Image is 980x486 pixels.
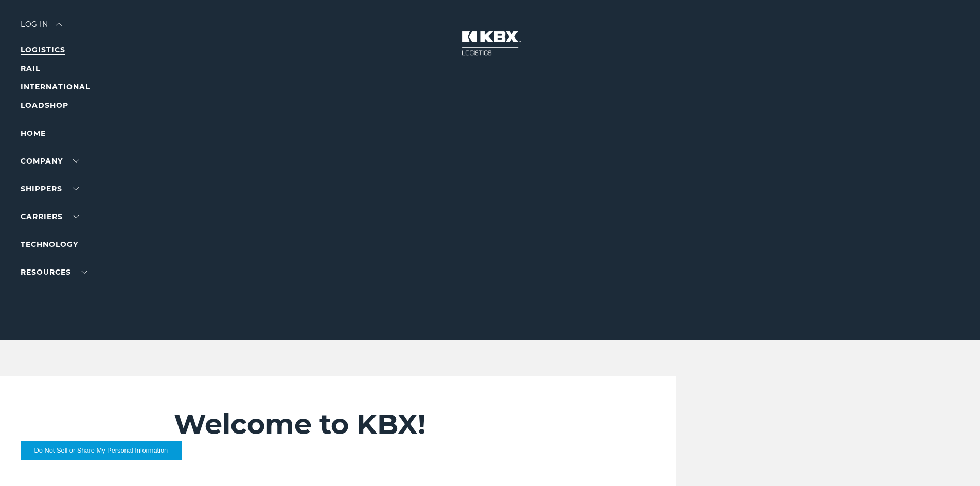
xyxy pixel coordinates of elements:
a: Home [21,129,46,138]
img: arrow [56,23,62,26]
a: Company [21,156,79,166]
div: Log in [21,21,62,35]
a: Carriers [21,212,79,221]
h2: Welcome to KBX! [174,407,615,441]
a: SHIPPERS [21,184,79,193]
a: LOADSHOP [21,101,68,110]
a: RAIL [21,64,40,73]
a: Technology [21,240,78,249]
a: INTERNATIONAL [21,82,90,92]
button: Do Not Sell or Share My Personal Information [21,441,182,460]
a: LOGISTICS [21,45,65,55]
img: kbx logo [452,21,529,66]
a: RESOURCES [21,267,87,277]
